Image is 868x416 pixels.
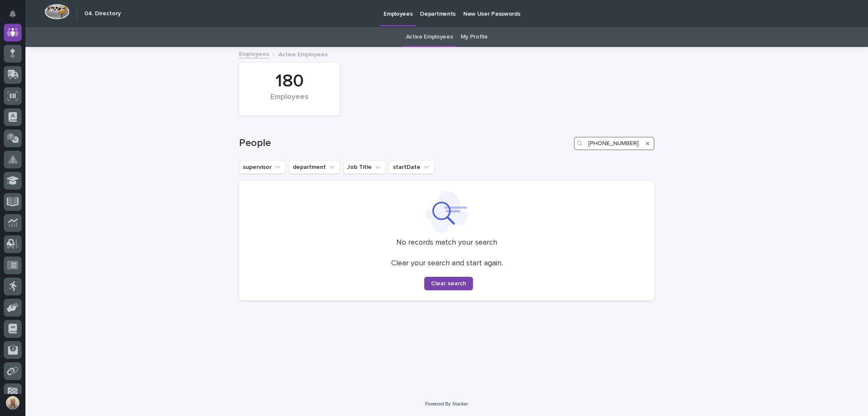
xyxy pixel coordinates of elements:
[389,160,434,174] button: startDate
[424,277,473,290] button: Clear search
[574,137,654,150] input: Search
[249,238,644,248] p: No records match your search
[343,160,386,174] button: Job Title
[425,401,468,406] a: Powered By Stacker
[431,281,466,287] span: Clear search
[278,49,328,58] p: Active Employees
[253,93,325,110] div: Employees
[406,27,453,47] a: Active Employees
[239,137,570,149] h1: People
[4,394,22,412] button: users-avatar
[4,5,22,23] button: Notifications
[84,10,121,17] h2: 04. Directory
[239,160,286,174] button: supervisor
[289,160,340,174] button: department
[391,259,503,268] p: Clear your search and start again.
[253,71,325,92] div: 180
[461,27,488,47] a: My Profile
[11,10,22,24] div: Notifications
[45,4,70,19] img: Workspace Logo
[239,49,269,58] a: Employees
